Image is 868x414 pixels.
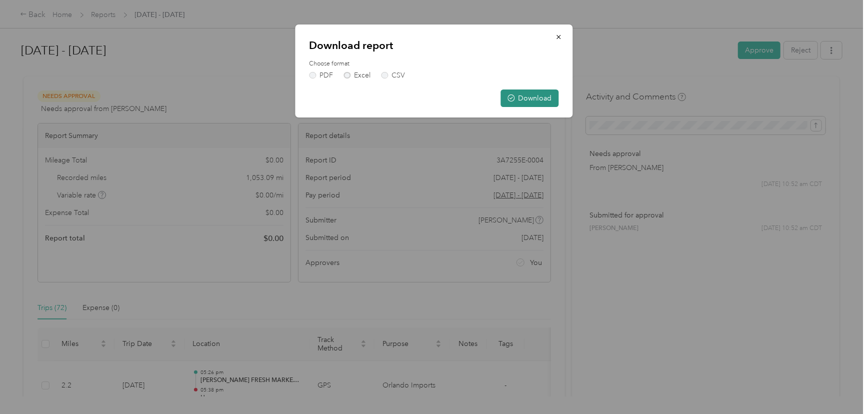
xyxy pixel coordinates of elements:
iframe: Everlance-gr Chat Button Frame [812,358,868,414]
label: Excel [343,72,370,79]
p: Download report [309,38,559,52]
label: CSV [381,72,405,79]
label: Choose format [309,59,559,68]
button: Download [501,89,559,107]
label: PDF [309,72,333,79]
